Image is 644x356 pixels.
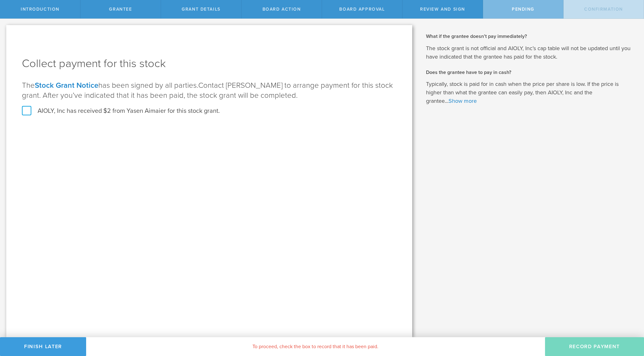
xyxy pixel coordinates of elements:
span: Contact [PERSON_NAME] to arrange payment for this stock grant. After you’ve indicated that it has... [22,81,393,100]
span: Board Approval [339,7,385,12]
span: Confirmation [584,7,623,12]
h2: Does the grantee have to pay in cash? [426,69,635,76]
button: Record Payment [545,337,644,356]
span: Review and Sign [420,7,465,12]
label: AIOLY, Inc has received $2 from Yasen Aimaier for this stock grant. [22,107,220,115]
p: The stock grant is not official and AIOLY, Inc’s cap table will not be updated until you have ind... [426,44,635,61]
h1: Collect payment for this stock [22,56,397,71]
p: Typically, stock is paid for in cash when the price per share is low. If the price is higher than... [426,80,635,105]
span: Grantee [109,7,132,12]
h2: What if the grantee doesn’t pay immediately? [426,33,635,40]
span: Introduction [21,7,60,12]
a: Show more [449,97,477,104]
a: Stock Grant Notice [35,81,98,90]
p: The has been signed by all parties. [22,81,397,101]
span: Board Action [262,7,301,12]
span: Pending [512,7,534,12]
span: To proceed, check the box to record that it has been paid. [252,343,378,350]
span: Grant Details [182,7,221,12]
